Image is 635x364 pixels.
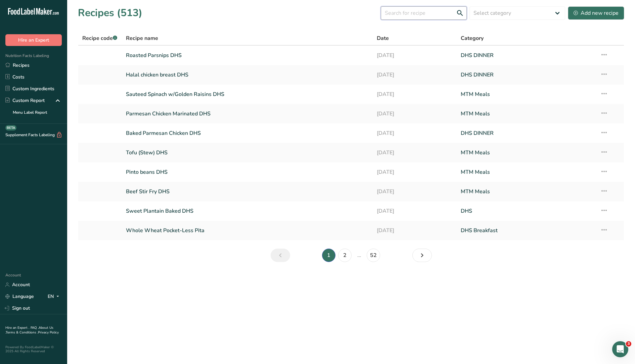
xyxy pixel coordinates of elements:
div: Powered By FoodLabelMaker © 2025 All Rights Reserved [5,345,62,353]
div: Custom Report [5,97,45,104]
span: Date [377,34,389,42]
a: [DATE] [377,48,452,62]
a: Page 2. [338,249,352,262]
a: Sweet Plantain Baked DHS [126,204,369,218]
a: Baked Parmesan Chicken DHS [126,126,369,140]
a: About Us . [5,325,53,335]
a: Pinto beans DHS [126,165,369,179]
a: MTM Meals [461,165,592,179]
span: Recipe code [82,35,117,42]
iframe: Intercom live chat [612,341,628,357]
span: Category [461,34,484,42]
a: DHS DINNER [461,68,592,82]
a: Hire an Expert . [5,325,29,330]
a: MTM Meals [461,185,592,199]
a: [DATE] [377,87,452,101]
a: DHS DINNER [461,126,592,140]
a: [DATE] [377,185,452,199]
a: Sauteed Spinach w/Golden Raisins DHS [126,87,369,101]
a: [DATE] [377,126,452,140]
a: DHS [461,204,592,218]
a: DHS DINNER [461,48,592,62]
a: MTM Meals [461,87,592,101]
a: Terms & Conditions . [6,330,38,335]
a: Previous page [271,249,290,262]
button: Hire an Expert [5,34,62,46]
a: FAQ . [31,325,39,330]
a: MTM Meals [461,146,592,160]
a: [DATE] [377,204,452,218]
span: 3 [626,341,631,347]
a: [DATE] [377,146,452,160]
a: Roasted Parsnips DHS [126,48,369,62]
div: BETA [5,125,16,131]
a: DHS Breakfast [461,223,592,238]
button: Add new recipe [568,6,624,20]
a: [DATE] [377,165,452,179]
input: Search for recipe [381,6,467,20]
a: Halal chicken breast DHS [126,68,369,82]
a: Parmesan Chicken Marinated DHS [126,107,369,121]
a: [DATE] [377,107,452,121]
a: Privacy Policy [38,330,59,335]
a: Language [5,291,34,302]
a: Tofu (Stew) DHS [126,146,369,160]
div: Add new recipe [574,9,619,17]
a: Page 52. [367,249,380,262]
span: Recipe name [126,34,158,42]
a: MTM Meals [461,107,592,121]
a: [DATE] [377,223,452,238]
div: EN [48,293,62,301]
a: Next page [412,249,432,262]
a: Beef Stir Fry DHS [126,185,369,199]
a: Whole Wheat Pocket-Less Pita [126,223,369,238]
a: [DATE] [377,68,452,82]
h1: Recipes (513) [78,5,142,20]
